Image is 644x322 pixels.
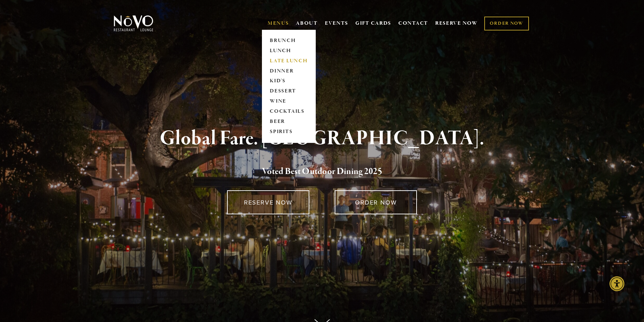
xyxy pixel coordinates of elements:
[484,17,529,30] a: ORDER NOW
[268,46,310,56] a: LUNCH
[435,17,478,30] a: RESERVE NOW
[268,56,310,66] a: LATE LUNCH
[335,190,417,214] a: ORDER NOW
[268,107,310,117] a: COCKTAILS
[268,86,310,96] a: DESSERT
[268,96,310,107] a: WINE
[160,126,484,151] strong: Global Fare. [GEOGRAPHIC_DATA].
[268,117,310,127] a: BEER
[296,20,318,27] a: ABOUT
[355,17,391,30] a: GIFT CARDS
[262,166,378,178] a: Voted Best Outdoor Dining 202
[268,36,310,46] a: BRUNCH
[609,276,624,291] div: Accessibility Menu
[268,127,310,137] a: SPIRITS
[398,17,428,30] a: CONTACT
[268,76,310,86] a: KID'S
[325,20,348,27] a: EVENTS
[125,165,519,179] h2: 5
[268,20,289,27] a: MENUS
[112,15,155,32] img: Novo Restaurant &amp; Lounge
[227,190,309,214] a: RESERVE NOW
[268,66,310,76] a: DINNER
